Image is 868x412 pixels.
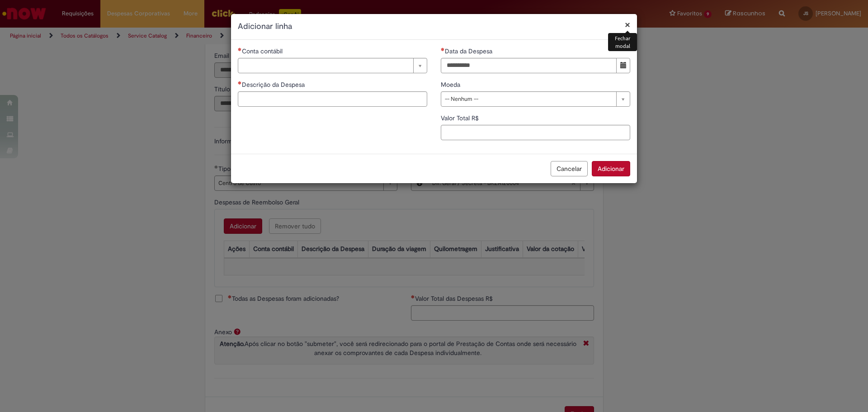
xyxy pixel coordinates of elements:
[441,81,462,89] span: Moeda
[445,92,612,106] span: -- Nenhum --
[238,58,427,73] a: Limpar campo Conta contábil
[625,20,630,29] button: Fechar modal
[608,33,637,51] div: Fechar modal
[242,81,307,89] span: Descrição da Despesa
[238,21,630,33] h2: Adicionar linha
[616,58,630,73] button: Mostrar calendário para Data da Despesa
[242,47,284,55] span: Necessários - Conta contábil
[445,47,494,55] span: Data da Despesa
[551,161,588,176] button: Cancelar
[441,58,617,73] input: Data da Despesa
[441,125,630,140] input: Valor Total R$
[441,47,445,51] span: Necessários
[238,91,427,107] input: Descrição da Despesa
[441,114,481,122] span: Valor Total R$
[238,47,242,51] span: Necessários
[238,81,242,85] span: Necessários
[592,161,630,176] button: Adicionar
